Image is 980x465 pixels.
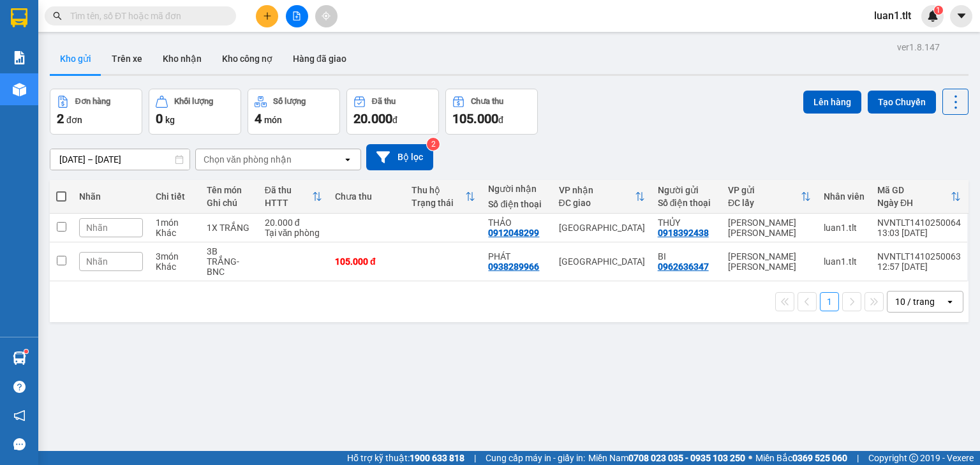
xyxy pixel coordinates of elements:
[877,262,961,272] div: 12:57 [DATE]
[498,115,503,125] span: đ
[748,455,752,461] span: ⚪️
[101,43,152,74] button: Trên xe
[445,89,538,135] button: Chưa thu105.000đ
[658,262,709,272] div: 0962636347
[895,295,935,308] div: 10 / trang
[86,223,108,233] span: Nhãn
[792,453,847,463] strong: 0369 525 060
[265,228,322,238] div: Tại văn phòng
[156,251,194,262] div: 3 món
[728,251,811,272] div: [PERSON_NAME] [PERSON_NAME]
[75,97,110,106] div: Đơn hàng
[346,89,439,135] button: Đã thu20.000đ
[372,97,396,106] div: Đã thu
[488,184,546,194] div: Người nhận
[248,89,340,135] button: Số lượng4món
[343,154,353,165] svg: open
[950,5,972,27] button: caret-down
[258,180,329,214] th: Toggle SortBy
[286,5,308,27] button: file-add
[79,191,143,202] div: Nhãn
[474,451,476,465] span: |
[824,223,865,233] div: luan1.tlt
[755,451,847,465] span: Miền Bắc
[559,185,635,195] div: VP nhận
[658,185,715,195] div: Người gửi
[207,198,251,208] div: Ghi chú
[824,191,865,202] div: Nhân viên
[559,256,645,267] div: [GEOGRAPHIC_DATA]
[256,5,278,27] button: plus
[13,51,26,64] img: solution-icon
[803,91,861,114] button: Lên hàng
[728,185,801,195] div: VP gửi
[956,10,967,22] span: caret-down
[486,451,585,465] span: Cung cấp máy in - giấy in:
[156,218,194,228] div: 1 món
[820,292,839,311] button: 1
[412,185,465,195] div: Thu hộ
[70,9,221,23] input: Tìm tên, số ĐT hoặc mã đơn
[559,198,635,208] div: ĐC giao
[207,185,251,195] div: Tên món
[410,453,464,463] strong: 1900 633 818
[722,180,817,214] th: Toggle SortBy
[927,10,939,22] img: icon-new-feature
[265,198,312,208] div: HTTT
[864,8,921,24] span: luan1.tlt
[909,454,918,462] span: copyright
[405,180,482,214] th: Toggle SortBy
[24,350,28,353] sup: 1
[353,111,392,126] span: 20.000
[658,228,709,238] div: 0918392438
[877,228,961,238] div: 13:03 [DATE]
[207,223,251,233] div: 1X TRẮNG
[156,191,194,202] div: Chi tiết
[57,111,64,126] span: 2
[588,451,745,465] span: Miền Nam
[165,115,175,125] span: kg
[658,218,715,228] div: THỦY
[488,228,539,238] div: 0912048299
[868,91,936,114] button: Tạo Chuyến
[945,297,955,307] svg: open
[559,223,645,233] div: [GEOGRAPHIC_DATA]
[877,185,951,195] div: Mã GD
[658,251,715,262] div: BI
[265,218,322,228] div: 20.000 đ
[857,451,859,465] span: |
[152,43,212,74] button: Kho nhận
[13,381,26,393] span: question-circle
[292,11,301,20] span: file-add
[877,251,961,262] div: NVNTLT1410250063
[156,111,163,126] span: 0
[13,438,26,450] span: message
[488,251,546,262] div: PHÁT
[50,43,101,74] button: Kho gửi
[934,6,943,15] sup: 1
[315,5,338,27] button: aim
[728,218,811,238] div: [PERSON_NAME] [PERSON_NAME]
[335,256,399,267] div: 105.000 đ
[53,11,62,20] span: search
[658,198,715,208] div: Số điện thoại
[488,262,539,272] div: 0938289966
[13,83,26,96] img: warehouse-icon
[392,115,397,125] span: đ
[66,115,82,125] span: đơn
[366,144,433,170] button: Bộ lọc
[13,351,26,365] img: warehouse-icon
[347,451,464,465] span: Hỗ trợ kỹ thuật:
[156,262,194,272] div: Khác
[628,453,745,463] strong: 0708 023 035 - 0935 103 250
[427,138,440,151] sup: 2
[897,40,940,54] div: ver 1.8.147
[877,198,951,208] div: Ngày ĐH
[255,111,262,126] span: 4
[149,89,241,135] button: Khối lượng0kg
[156,228,194,238] div: Khác
[50,89,142,135] button: Đơn hàng2đơn
[207,246,251,277] div: 3B TRẮNG-BNC
[265,185,312,195] div: Đã thu
[412,198,465,208] div: Trạng thái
